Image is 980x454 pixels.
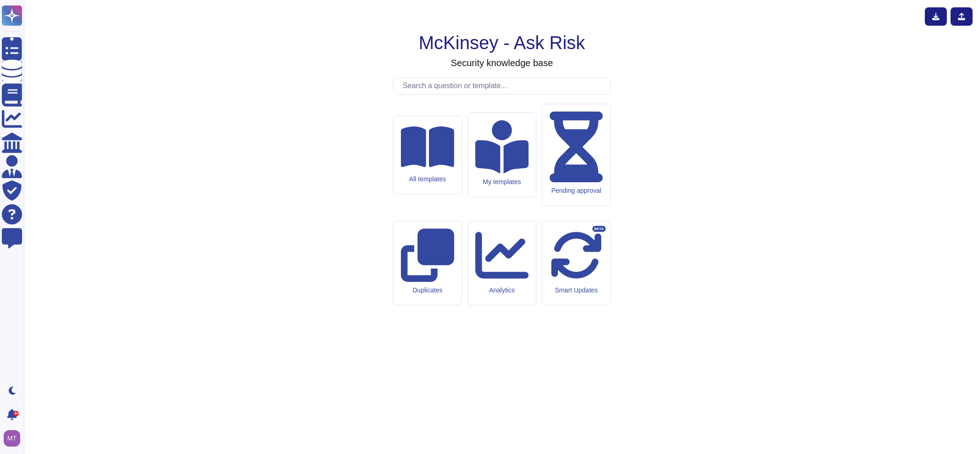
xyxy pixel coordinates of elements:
img: user [4,430,20,447]
div: Duplicates [401,286,454,294]
button: user [2,428,27,448]
h1: McKinsey - Ask Risk [419,32,585,54]
div: BETA [592,226,606,232]
h3: Security knowledge base [451,57,553,68]
div: Analytics [475,286,529,294]
div: All templates [401,175,454,183]
div: Pending approval [550,187,603,195]
input: Search a question or template... [398,78,610,94]
div: 9+ [13,411,19,416]
div: My templates [475,178,529,186]
div: Smart Updates [550,286,603,294]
